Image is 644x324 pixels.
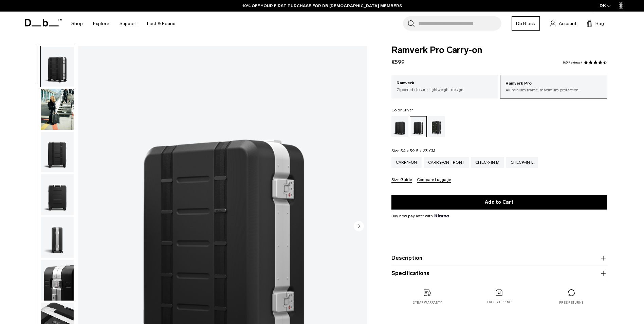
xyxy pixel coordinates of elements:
span: €599 [391,59,405,65]
p: Ramverk Pro [505,80,602,87]
a: Check-in M [471,157,504,168]
button: Ramverk Pro Carry-on Silver [40,259,74,301]
span: Account [559,20,576,27]
button: Description [391,254,607,262]
a: Ramverk Zippered closure, lightweight design. [391,75,499,98]
p: 2 year warranty [413,300,442,305]
a: Db x New Amsterdam Surf Association [428,116,445,137]
button: Ramverk Pro Carry-on Silver [40,89,74,130]
a: Carry-on Front [424,157,469,168]
button: Ramverk Pro Carry-on Silver [40,46,74,87]
a: Lost & Found [147,12,176,36]
legend: Color: [391,108,413,112]
button: Ramverk Pro Carry-on Silver [40,174,74,215]
img: Ramverk Pro Carry-on Silver [41,46,74,87]
a: Db Black [512,16,540,31]
a: Silver [410,116,427,137]
p: Free returns [559,300,583,305]
legend: Size: [391,149,436,153]
img: Ramverk Pro Carry-on Silver [41,260,74,301]
a: Support [119,12,137,36]
button: Ramverk Pro Carry-on Silver [40,131,74,173]
a: Shop [71,12,83,36]
span: Buy now pay later with [391,213,449,219]
img: Ramverk Pro Carry-on Silver [41,89,74,130]
span: 54 x 39.5 x 23 CM [401,148,435,153]
span: Bag [595,20,604,27]
a: 65 reviews [563,61,582,64]
img: {"height" => 20, "alt" => "Klarna"} [435,214,449,217]
a: Check-in L [506,157,538,168]
p: Zippered closure, lightweight design. [397,87,494,93]
p: Aluminium frame, maximum protection. [505,87,602,93]
img: Ramverk Pro Carry-on Silver [41,217,74,258]
p: Ramverk [397,80,494,87]
button: Add to Cart [391,195,607,210]
a: Explore [93,12,109,36]
button: Size Guide [391,178,412,183]
img: Ramverk Pro Carry-on Silver [41,132,74,173]
span: Silver [403,108,413,112]
img: Ramverk Pro Carry-on Silver [41,174,74,215]
nav: Main Navigation [66,12,181,36]
a: Black Out [391,116,408,137]
button: Ramverk Pro Carry-on Silver [40,217,74,258]
a: 10% OFF YOUR FIRST PURCHASE FOR DB [DEMOGRAPHIC_DATA] MEMBERS [242,3,402,9]
button: Compare Luggage [417,178,451,183]
button: Specifications [391,269,607,277]
button: Next slide [354,221,364,232]
button: Bag [587,19,604,28]
a: Account [550,19,576,28]
span: Ramverk Pro Carry-on [391,46,607,55]
a: Carry-on [391,157,422,168]
p: Free shipping [487,300,512,305]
